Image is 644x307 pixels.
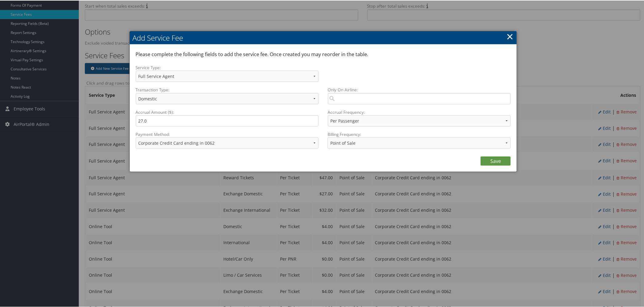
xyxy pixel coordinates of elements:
p: Please complete the following fields to add the service fee. Once created you may reorder in the ... [136,50,506,58]
a: Save [481,156,511,165]
label: Accrual Frequency : [328,109,365,115]
a: × [506,30,513,42]
label: Payment Method: [136,131,319,137]
label: Only On Airline: [328,86,511,92]
label: Service Type: [136,64,319,70]
label: Billing Frequency: [328,131,361,137]
label: Accrual Amount ($): [136,109,319,115]
h2: Add Service Fee [130,31,517,44]
label: Transaction Type: [136,86,319,92]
